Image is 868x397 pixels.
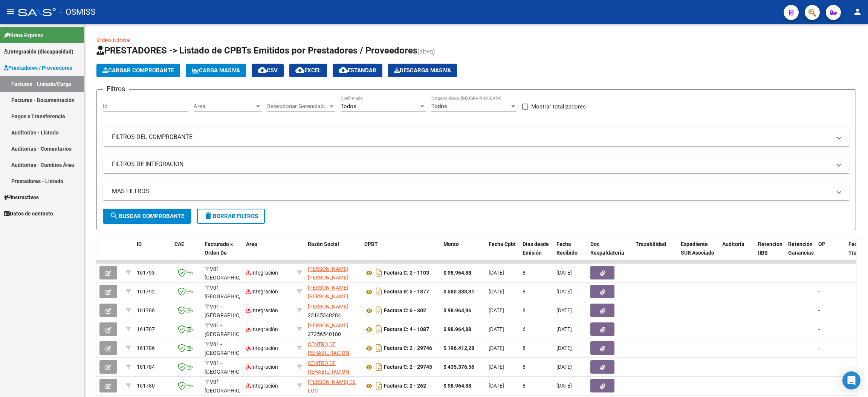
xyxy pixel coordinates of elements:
mat-icon: search [110,211,119,220]
button: EXCEL [289,64,327,77]
div: 30715072463 [308,359,358,375]
span: 161787 [137,326,155,332]
datatable-header-cell: Doc Respaldatoria [587,236,633,269]
datatable-header-cell: Monto [440,236,486,269]
span: Retencion IIBB [758,241,782,256]
div: 27319669545 [308,378,358,394]
div: Open Intercom Messenger [842,371,860,389]
mat-icon: cloud_download [295,66,304,75]
mat-icon: delete [204,211,213,220]
span: Razón Social [308,241,339,247]
div: 23145340284 [308,302,358,318]
strong: Factura B: 5 - 1877 [384,289,429,295]
span: 6 [523,326,526,332]
span: Trazabilidad [636,241,666,247]
datatable-header-cell: ID [134,236,171,269]
span: Auditoria [722,241,744,247]
span: [DATE] [556,270,572,276]
datatable-header-cell: Auditoria [719,236,755,269]
mat-expansion-panel-header: MAS FILTROS [103,182,850,200]
span: Monto [443,241,459,247]
span: - [818,270,820,276]
span: [DATE] [556,383,572,389]
span: [DATE] [556,289,572,295]
mat-expansion-panel-header: FILTROS DEL COMPROBANTE [103,128,850,146]
button: Buscar Comprobante [103,209,191,224]
datatable-header-cell: Area [243,236,294,269]
span: [DATE] [489,345,504,351]
i: Descargar documento [374,267,384,279]
span: Area [246,241,257,247]
i: Descargar documento [374,323,384,335]
span: Cargar Comprobante [102,67,174,74]
span: Facturado x Orden De [205,241,233,256]
mat-expansion-panel-header: FILTROS DE INTEGRACION [103,155,850,173]
span: PRESTADORES -> Listado de CPBTs Emitidos por Prestadores / Proveedores [96,45,417,56]
span: Buscar Comprobante [110,213,184,220]
span: 161784 [137,364,155,370]
datatable-header-cell: Trazabilidad [633,236,678,269]
button: Estandar [333,64,382,77]
span: - OSMISS [60,4,95,20]
span: Integración [246,326,278,332]
span: CSV [258,67,278,74]
strong: Factura C: 2 - 29745 [384,364,432,370]
datatable-header-cell: Retencion IIBB [755,236,785,269]
span: [DATE] [556,364,572,370]
div: 30715072463 [308,340,358,356]
datatable-header-cell: Facturado x Orden De [202,236,243,269]
mat-icon: cloud_download [258,66,267,75]
span: Carga Masiva [192,67,240,74]
span: 8 [523,345,526,351]
datatable-header-cell: Expediente SUR Asociado [678,236,719,269]
strong: $ 98.964,88 [443,383,471,389]
span: [DATE] [489,270,504,276]
datatable-header-cell: Razón Social [305,236,361,269]
i: Descargar documento [374,361,384,373]
mat-icon: person [853,7,862,16]
span: [DATE] [556,326,572,332]
span: Instructivos [4,193,39,202]
strong: Factura C: 6 - 302 [384,308,426,314]
span: (alt+q) [417,48,435,55]
span: Mostrar totalizadores [531,102,586,111]
span: Doc Respaldatoria [590,241,624,256]
span: [PERSON_NAME] [308,322,348,328]
datatable-header-cell: Días desde Emisión [520,236,553,269]
span: Prestadores / Proveedores [4,64,72,72]
strong: $ 98.964,96 [443,307,471,313]
span: - [818,345,820,351]
span: ID [137,241,142,247]
span: 161792 [137,289,155,295]
span: CENTRO DE REHABILITACION INTEGRA S.R.L [308,341,349,365]
strong: Factura C: 2 - 262 [384,383,426,389]
span: Integración [246,383,278,389]
span: 161786 [137,345,155,351]
span: CPBT [364,241,378,247]
mat-icon: cloud_download [339,66,348,75]
span: - [818,307,820,313]
span: - [818,383,820,389]
span: [DATE] [489,307,504,313]
strong: Factura C: 2 - 1103 [384,270,429,276]
span: Integración [246,289,278,295]
mat-icon: menu [6,7,15,16]
span: 161780 [137,383,155,389]
strong: Factura C: 4 - 1087 [384,327,429,333]
a: Video tutorial [96,37,131,44]
span: Fecha Recibido [556,241,578,256]
span: Firma Express [4,31,43,40]
datatable-header-cell: Fecha Recibido [553,236,587,269]
h3: Filtros [103,84,129,94]
strong: $ 98.964,88 [443,270,471,276]
span: CENTRO DE REHABILITACION INTEGRA S.R.L [308,360,349,383]
span: [DATE] [489,383,504,389]
span: Todos [431,103,447,110]
span: Area [194,103,255,110]
span: 8 [523,270,526,276]
strong: $ 435.376,56 [443,364,474,370]
datatable-header-cell: OP [815,236,845,269]
i: Descargar documento [374,380,384,392]
button: CSV [252,64,284,77]
span: [PERSON_NAME] [PERSON_NAME] [308,285,348,299]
